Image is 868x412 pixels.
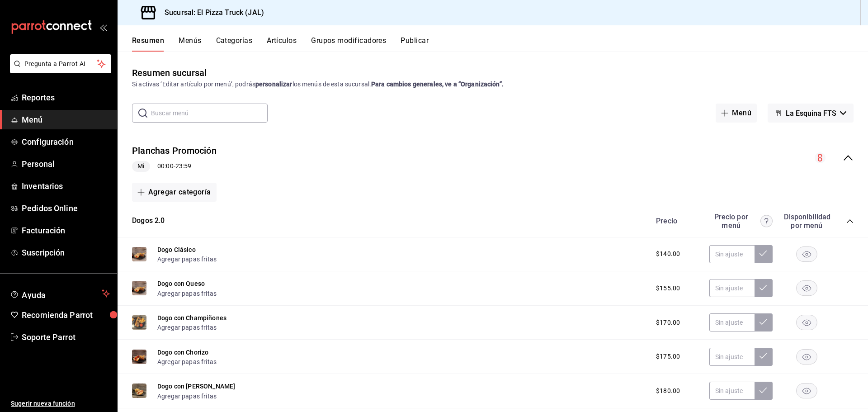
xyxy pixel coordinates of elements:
[132,36,868,52] div: navigation tabs
[656,318,680,327] span: $170.00
[22,224,110,237] span: Facturación
[22,136,110,148] span: Configuración
[371,81,504,88] strong: Para cambios generales, ve a “Organización”.
[11,399,110,408] span: Sugerir nueva función
[157,392,217,401] button: Agregar papas fritas
[22,331,110,343] span: Soporte Parrot
[132,384,146,398] img: Preview
[132,216,165,226] button: Dogos 2.0
[709,279,755,297] input: Sin ajuste
[132,350,146,364] img: Preview
[134,161,148,171] span: Mi
[132,144,217,157] button: Planchas Promoción
[656,352,680,361] span: $175.00
[132,281,146,295] img: Preview
[22,114,110,126] span: Menú
[709,348,755,366] input: Sin ajuste
[709,382,755,400] input: Sin ajuste
[157,255,217,264] button: Agregar papas fritas
[22,180,110,192] span: Inventarios
[784,213,829,230] div: Disponibilidad por menú
[846,218,854,225] button: collapse-category-row
[716,104,757,123] button: Menú
[22,309,110,321] span: Recomienda Parrot
[656,249,680,259] span: $140.00
[132,66,207,80] div: Resumen sucursal
[157,313,226,322] button: Dogo con Champiñones
[132,315,146,330] img: Preview
[157,357,217,366] button: Agregar papas fritas
[311,36,386,52] button: Grupos modificadores
[157,245,196,254] button: Dogo Clásico
[22,158,110,170] span: Personal
[22,91,110,104] span: Reportes
[157,7,264,18] h3: Sucursal: El Pizza Truck (JAL)
[216,36,253,52] button: Categorías
[179,36,201,52] button: Menús
[267,36,297,52] button: Artículos
[6,66,111,75] a: Pregunta a Parrot AI
[768,104,854,123] button: La Esquina FTS
[709,245,755,263] input: Sin ajuste
[132,80,854,89] div: Si activas ‘Editar artículo por menú’, podrás los menús de esta sucursal.
[157,279,205,288] button: Dogo con Queso
[401,36,429,52] button: Publicar
[132,36,164,52] button: Resumen
[24,59,97,69] span: Pregunta a Parrot AI
[656,284,680,293] span: $155.00
[255,81,292,88] strong: personalizar
[647,217,705,225] div: Precio
[709,313,755,331] input: Sin ajuste
[118,137,868,179] div: collapse-menu-row
[709,213,773,230] div: Precio por menú
[22,288,98,299] span: Ayuda
[157,382,235,391] button: Dogo con [PERSON_NAME]
[22,202,110,214] span: Pedidos Online
[132,247,146,261] img: Preview
[157,348,208,357] button: Dogo con Chorizo
[656,386,680,396] span: $180.00
[132,161,217,172] div: 00:00 - 23:59
[786,109,836,118] span: La Esquina FTS
[22,246,110,259] span: Suscripción
[151,104,268,122] input: Buscar menú
[99,24,107,31] button: open_drawer_menu
[157,323,217,332] button: Agregar papas fritas
[132,183,217,202] button: Agregar categoría
[10,54,111,73] button: Pregunta a Parrot AI
[157,289,217,298] button: Agregar papas fritas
